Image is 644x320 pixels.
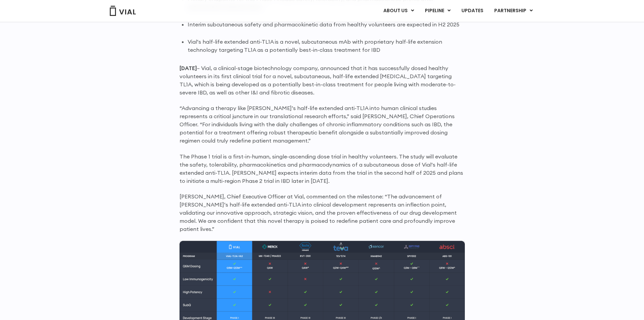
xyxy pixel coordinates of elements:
[378,5,419,17] a: ABOUT USMenu Toggle
[180,64,465,97] p: – Vial, a clinical-stage biotechnology company, announced that it has successfully dosed healthy ...
[180,192,465,233] p: [PERSON_NAME], Chief Executive Officer at Vial, commented on the milestone: “The advancement of [...
[456,5,488,17] a: UPDATES
[180,104,465,145] p: “Advancing a therapy like [PERSON_NAME]’s half-life extended anti-TL1A into human clinical studie...
[180,152,465,185] p: The Phase 1 trial is a first-in-human, single-ascending dose trial in healthy volunteers. The stu...
[109,6,136,16] img: Vial Logo
[180,65,197,71] strong: [DATE]
[420,5,456,17] a: PIPELINEMenu Toggle
[188,38,465,54] li: Vial’s half-life extended anti-TL1A is a novel, subcutaneous mAb with proprietary half-life exten...
[188,20,465,28] li: Interim subcutaneous safety and pharmacokinetic data from healthy volunteers are expected in H2 2025
[489,5,538,17] a: PARTNERSHIPMenu Toggle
